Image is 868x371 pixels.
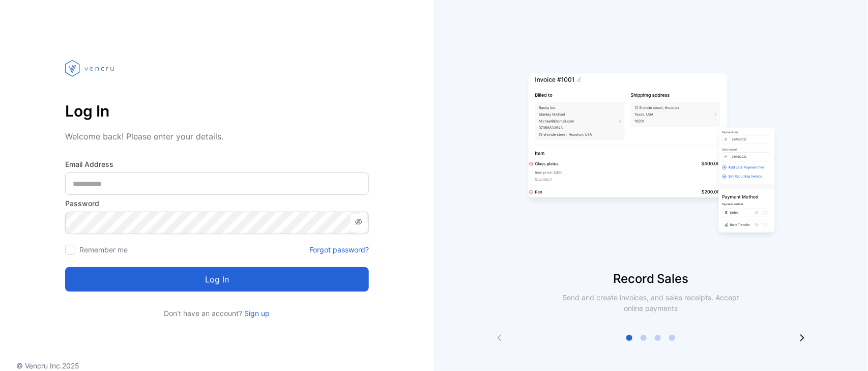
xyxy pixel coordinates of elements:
p: Welcome back! Please enter your details. [65,130,369,142]
label: Password [65,198,369,209]
img: slider image [524,41,778,270]
p: Don't have an account? [65,308,369,319]
p: Send and create invoices, and sales receipts. Accept online payments [554,292,749,313]
p: Record Sales [434,270,868,288]
a: Forgot password? [309,244,369,255]
label: Email Address [65,159,369,169]
label: Remember me [79,245,128,254]
img: vencru logo [65,41,116,96]
p: Log In [65,99,369,123]
button: Log in [65,267,369,292]
a: Sign up [243,309,270,318]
